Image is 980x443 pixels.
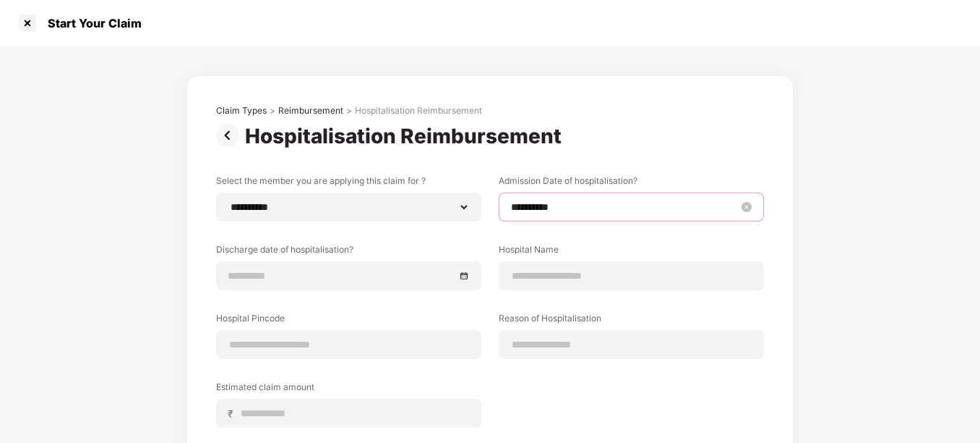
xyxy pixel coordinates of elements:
[346,105,352,117] div: >
[39,16,142,30] div: Start Your Claim
[216,124,245,147] img: svg+xml;base64,PHN2ZyBpZD0iUHJldi0zMngzMiIgeG1sbnM9Imh0dHA6Ly93d3cudzMub3JnLzIwMDAvc3ZnIiB3aWR0aD...
[216,381,481,399] label: Estimated claim amount
[499,243,764,261] label: Hospital Name
[742,202,752,212] span: close-circle
[278,105,343,117] div: Reimbursement
[216,312,481,330] label: Hospital Pincode
[216,105,267,117] div: Claim Types
[355,105,482,117] div: Hospitalisation Reimbursement
[270,105,275,117] div: >
[228,407,239,421] span: ₹
[245,124,567,148] div: Hospitalisation Reimbursement
[216,243,481,261] label: Discharge date of hospitalisation?
[216,174,481,193] label: Select the member you are applying this claim for ?
[499,312,764,330] label: Reason of Hospitalisation
[499,174,764,193] label: Admission Date of hospitalisation?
